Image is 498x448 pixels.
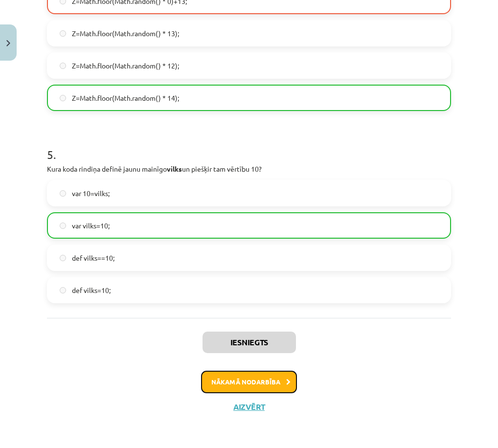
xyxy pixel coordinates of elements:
input: var vilks=10; [60,223,66,229]
strong: vilks [167,164,182,173]
span: Z=Math.floor(Math.random() * 14); [72,93,179,103]
span: def vilks==10; [72,253,114,263]
input: def vilks=10; [60,287,66,293]
span: Z=Math.floor(Math.random() * 12); [72,61,179,71]
p: Kura koda rindiņa definē jaunu mainīgo un piešķir tam vērtību 10? [47,164,451,174]
span: var vilks=10; [72,221,110,231]
span: def vilks=10; [72,285,111,295]
button: Aizvērt [230,402,268,412]
button: Nākamā nodarbība [201,371,297,393]
span: Z=Math.floor(Math.random() * 13); [72,28,179,39]
input: Z=Math.floor(Math.random() * 14); [60,95,66,101]
input: var 10=vilks; [60,190,66,197]
input: Z=Math.floor(Math.random() * 13); [60,30,66,37]
input: def vilks==10; [60,255,66,261]
span: var 10=vilks; [72,188,110,199]
h1: 5 . [47,131,451,161]
img: icon-close-lesson-0947bae3869378f0d4975bcd49f059093ad1ed9edebbc8119c70593378902aed.svg [6,40,10,46]
button: Iesniegts [203,332,296,353]
input: Z=Math.floor(Math.random() * 12); [60,63,66,69]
